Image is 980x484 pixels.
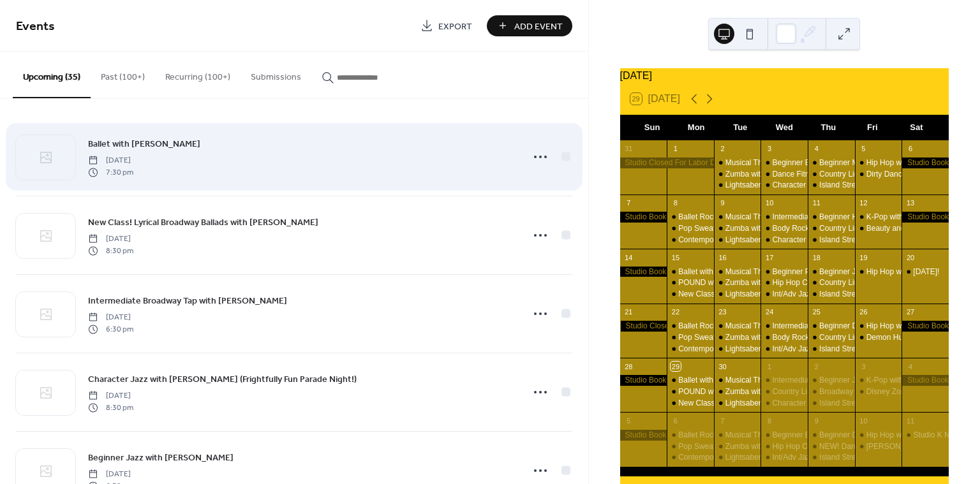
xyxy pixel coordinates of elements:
div: Disney Zombies Hip Hop Workshop with Quintin Johnson! [855,386,902,397]
div: 15 [671,253,680,262]
div: Zumba with Miguel [714,277,761,288]
div: Zumba with Miguel [714,223,761,234]
span: New Class! Lyrical Broadway Ballads with [PERSON_NAME] [88,216,318,230]
div: Lightsaber Technique with Mandy [714,180,761,191]
div: Island Stretch with Laura [808,235,855,246]
div: Island Stretch with [PERSON_NAME] [819,344,947,355]
div: 19 [859,253,868,262]
div: 14 [624,253,634,262]
div: Zumba with [PERSON_NAME] [725,169,830,180]
div: Zumba with [PERSON_NAME] [725,277,830,288]
div: Hip Hop with Quintin [855,267,902,277]
div: Beginner Hip Hop with Lex [808,212,855,223]
div: Character Jazz with Andy (Frightfully Fun Parade Night!) [761,398,808,409]
div: Studio Booked [902,321,949,332]
div: 27 [905,307,915,317]
div: Lightsaber Technique with [PERSON_NAME] [725,452,879,463]
span: Export [438,20,472,33]
div: Ballet with Jeanette [667,375,714,386]
div: Hip Hop with [PERSON_NAME] [866,321,975,332]
div: Lightsaber Technique with [PERSON_NAME] [725,344,879,355]
span: Ballet with [PERSON_NAME] [88,138,200,151]
div: 30 [718,362,727,371]
div: Pop Sweat and Sculpt with [PERSON_NAME] [678,332,835,343]
div: 5 [624,416,634,425]
div: 9 [718,198,727,208]
div: 6 [905,144,915,154]
div: Country Line Dancing with Julianna [761,386,808,397]
div: Thu [806,115,850,140]
div: Hip Hop Cardio with Andy [761,441,808,452]
div: 21 [624,307,634,317]
div: Contemporary with Jeanette [667,452,714,463]
div: Studio K Night Out at the Cheesecake Factory! [902,430,949,441]
div: 7 [718,416,727,425]
div: K-Pop with Quintin [855,375,902,386]
div: Int/Adv Jazz Funk with [PERSON_NAME] [772,289,914,300]
div: Pop Sweat and Sculpt with [PERSON_NAME] [678,223,835,234]
div: Beginner Pop Tap with [PERSON_NAME] [772,267,914,277]
div: Dance Fitness with Taylor [761,169,808,180]
div: Intermediate Broadway Tap with Amanda [761,375,808,386]
button: Add Event [487,15,572,36]
div: K-Pop with [PERSON_NAME] [866,375,969,386]
span: 7:30 pm [88,166,133,178]
div: Int/Adv Jazz with [PERSON_NAME] [772,344,895,355]
div: Lightsaber Technique with [PERSON_NAME] [725,398,879,409]
span: Events [16,14,55,39]
div: Sat [895,115,939,140]
div: Body Rock Dance and Tone with [PERSON_NAME] [772,223,947,234]
div: New Class! Lyrical Broadway Ballads with Julianna [667,289,714,300]
div: Ballet with [PERSON_NAME] [678,267,778,277]
button: Submissions [241,52,311,97]
div: Island Stretch with [PERSON_NAME] [819,452,947,463]
div: Studio Booked [902,212,949,223]
div: Country Line Dancing with Julianna [808,332,855,343]
div: Hip Hop Cardio with [PERSON_NAME] [772,441,905,452]
div: Musical Theater with Julianna [714,267,761,277]
div: Ballet with [PERSON_NAME] [678,375,778,386]
a: Ballet with [PERSON_NAME] [88,136,200,151]
div: 4 [812,144,821,154]
div: Island Stretch with Laura [808,289,855,300]
div: New Class! Lyrical Broadway Ballads with [PERSON_NAME] [678,289,885,300]
div: Studio Booked [620,267,667,277]
div: Lightsaber Technique with [PERSON_NAME] [725,235,879,246]
div: New Class! Lyrical Broadway Ballads with [PERSON_NAME] [678,398,885,409]
div: 11 [812,198,821,208]
div: Zumba with Neysha [714,169,761,180]
div: Int/Adv Jazz with [PERSON_NAME] [772,452,895,463]
div: 18 [812,253,821,262]
div: Contemporary with [PERSON_NAME] [678,235,808,246]
div: Studio Booked [902,375,949,386]
div: Musical Theater with Miguel [714,430,761,441]
div: Studio Booked [620,430,667,441]
div: Intermediate Broadway Tap with [PERSON_NAME] [772,375,946,386]
div: Studio Closed [620,321,667,332]
div: 16 [718,253,727,262]
span: [DATE] [88,469,133,480]
span: 8:30 pm [88,402,133,413]
div: 3 [764,144,774,154]
a: Beginner Jazz with [PERSON_NAME] [88,450,234,465]
div: Tue [718,115,762,140]
div: Lightsaber Technique with Mandy [714,344,761,355]
div: 1 [671,144,680,154]
div: Lightsaber Technique with [PERSON_NAME] [725,289,879,300]
div: 9 [812,416,821,425]
div: Beginner Broadway Tap with [PERSON_NAME] [772,158,934,168]
div: Beginner Disney Lyrical with [PERSON_NAME] [819,430,980,441]
div: Contemporary with Jeanette [667,235,714,246]
div: Musical Theater with [PERSON_NAME] [725,212,861,223]
span: Intermediate Broadway Tap with [PERSON_NAME] [88,295,287,308]
div: Contemporary with [PERSON_NAME] [678,452,808,463]
div: 28 [624,362,634,371]
div: 26 [859,307,868,317]
div: Character Jazz with [PERSON_NAME] (Wizard of Oz Night!) [772,180,978,191]
div: Ballet Rock Artist Series: [PERSON_NAME] Night with [PERSON_NAME] [678,430,928,441]
div: National Dance Day! [902,267,949,277]
div: Beginner Broadway Tap with [PERSON_NAME] [772,430,934,441]
div: Body Rock Dance and Tone with Tara [761,223,808,234]
div: 24 [764,307,774,317]
div: Hip Hop with [PERSON_NAME] [866,158,975,168]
